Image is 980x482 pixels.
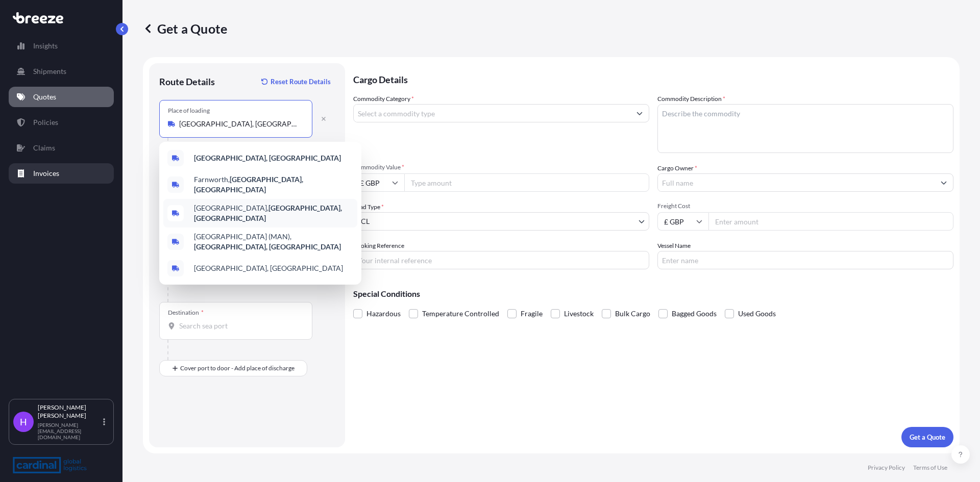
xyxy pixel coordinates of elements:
span: Hazardous [366,306,401,321]
div: Destination [168,309,204,317]
p: Insights [33,41,58,51]
span: LCL [358,216,370,226]
p: Special Conditions [353,290,953,298]
b: [GEOGRAPHIC_DATA], [GEOGRAPHIC_DATA] [194,242,341,251]
span: Load Type [353,202,384,212]
span: Fragile [521,306,543,321]
input: Type amount [404,173,649,192]
p: Claims [33,143,55,153]
p: Get a Quote [910,432,945,442]
span: Cover port to door - Add place of discharge [180,363,295,373]
span: Bulk Cargo [615,306,650,321]
span: Commodity Value [353,163,649,171]
label: Vessel Name [657,241,691,251]
p: [PERSON_NAME] [PERSON_NAME] [38,403,101,420]
button: Show suggestions [630,104,649,122]
p: Route Details [159,75,215,88]
label: Booking Reference [353,241,404,251]
span: Livestock [564,306,594,321]
p: Get a Quote [143,20,227,37]
input: Place of loading [179,119,300,129]
b: [GEOGRAPHIC_DATA], [GEOGRAPHIC_DATA] [194,175,303,194]
span: Used Goods [738,306,776,321]
b: [GEOGRAPHIC_DATA], [GEOGRAPHIC_DATA] [194,154,341,162]
img: organization-logo [13,457,87,473]
button: Show suggestions [935,173,953,192]
label: Commodity Description [657,94,725,104]
span: [GEOGRAPHIC_DATA], [194,203,353,223]
span: [GEOGRAPHIC_DATA], [GEOGRAPHIC_DATA] [194,263,343,273]
p: Reset Route Details [271,77,331,87]
p: Shipments [33,66,66,77]
p: Invoices [33,168,59,179]
input: Select a commodity type [354,104,630,122]
span: Bagged Goods [672,306,717,321]
span: Farnworth, [194,174,353,195]
input: Full name [658,173,935,192]
div: Place of loading [168,107,210,115]
label: Commodity Category [353,94,414,104]
span: [GEOGRAPHIC_DATA] (MAN), [194,232,353,252]
span: Freight Cost [657,202,953,210]
input: Your internal reference [353,251,649,269]
span: Temperature Controlled [422,306,499,321]
p: Quotes [33,92,56,102]
div: Show suggestions [159,142,361,285]
p: Terms of Use [913,464,947,472]
p: [PERSON_NAME][EMAIL_ADDRESS][DOMAIN_NAME] [38,422,101,440]
p: Privacy Policy [868,464,905,472]
label: Cargo Owner [657,163,697,173]
p: Policies [33,117,58,128]
span: H [20,417,27,427]
input: Destination [179,321,300,331]
p: Cargo Details [353,63,953,94]
input: Enter amount [708,212,953,231]
input: Enter name [657,251,953,269]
